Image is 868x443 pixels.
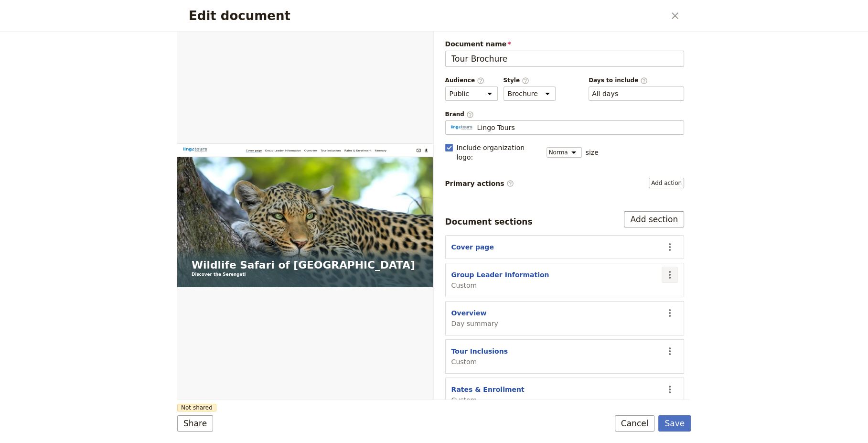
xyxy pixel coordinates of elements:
span: Primary actions [445,179,514,188]
a: clientservice@lingo-tours.com [569,8,586,24]
button: Overview [451,308,487,318]
span: Custom [451,281,549,290]
span: ​ [477,77,484,84]
span: Include organization logo : [457,143,541,162]
button: Days to include​Clear input [592,89,618,98]
button: Tour Inclusions [451,346,508,356]
a: Rates & Enrollment [400,10,464,22]
button: Actions [662,381,678,398]
a: Tour Inclusions [343,10,392,22]
button: Add section [624,211,684,227]
span: ​ [466,111,474,118]
button: Actions [662,343,678,359]
span: Not shared [177,404,216,411]
input: Document name [445,51,685,67]
a: Cover page [164,10,202,22]
span: Style [504,76,556,85]
span: ​ [522,77,529,84]
a: Group Leader Information [210,10,297,22]
span: ​ [506,180,514,187]
span: Custom [451,395,525,405]
span: Audience [445,76,498,85]
button: Actions [662,305,678,321]
button: Share [177,415,213,432]
h1: Wildlife Safari of [GEOGRAPHIC_DATA] [34,276,569,303]
div: Document sections [445,216,533,227]
a: Itinerary [472,10,501,22]
span: Day summary [451,319,498,328]
button: Save [658,415,691,432]
span: size [586,148,599,157]
button: Actions [662,267,678,283]
span: Days to include [589,76,684,85]
span: Lingo Tours [477,123,515,132]
button: Group Leader Information [451,270,549,280]
img: Profile [450,124,473,130]
span: Document name [445,39,685,49]
select: Audience​ [445,86,498,101]
button: Actions [662,239,678,255]
button: Close dialog [667,8,683,24]
h2: Edit document [189,9,665,23]
button: Download pdf [588,8,604,24]
button: Rates & Enrollment [451,385,525,394]
span: ​ [640,77,648,84]
span: Custom [451,357,508,367]
span: Brand [445,110,685,119]
p: Discover the Serengeti [34,305,569,319]
a: Overview [304,10,335,22]
button: Cover page [451,242,494,252]
button: Cancel [615,415,655,432]
select: size [547,147,582,158]
select: Style​ [504,86,556,101]
button: Primary actions​ [649,178,684,188]
img: Lingo Tours logo [11,6,95,22]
